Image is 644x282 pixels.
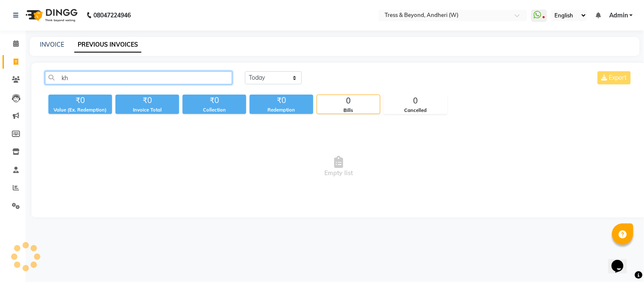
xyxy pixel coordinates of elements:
div: Value (Ex. Redemption) [48,106,112,114]
div: Invoice Total [115,106,179,114]
div: ₹0 [48,95,112,106]
div: ₹0 [115,95,179,106]
div: 0 [317,95,380,107]
div: Collection [183,106,246,114]
div: Bills [317,107,380,114]
div: 0 [384,95,447,107]
div: Cancelled [384,107,447,114]
img: logo [22,3,80,27]
a: INVOICE [40,41,64,48]
input: Search by Name/Mobile/Email/Invoice No [45,71,232,84]
b: 08047224946 [93,3,131,27]
div: ₹0 [183,95,246,106]
a: PREVIOUS INVOICES [74,37,141,53]
span: Empty list [45,124,633,209]
div: Redemption [250,106,313,114]
iframe: chat widget [608,248,636,274]
div: ₹0 [250,95,313,106]
span: Admin [609,11,628,20]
